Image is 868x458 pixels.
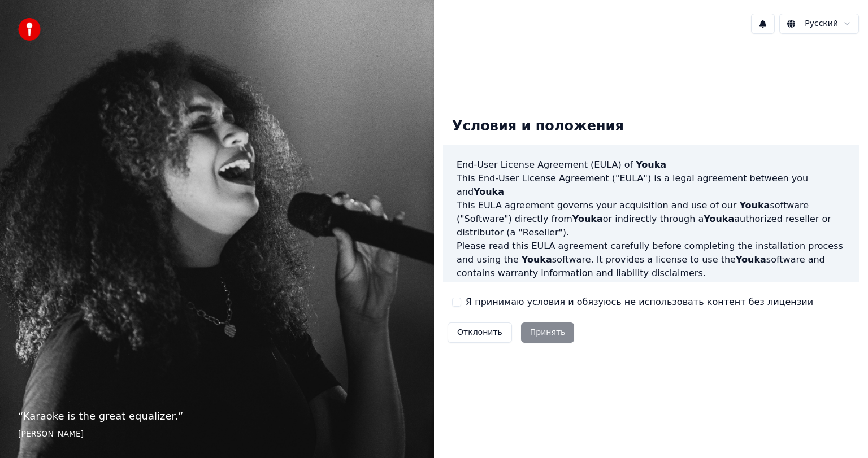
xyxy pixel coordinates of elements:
[448,322,512,343] button: Отклонить
[739,200,770,211] span: Youka
[457,172,845,199] p: This End-User License Agreement ("EULA") is a legal agreement between you and
[457,199,845,239] p: This EULA agreement governs your acquisition and use of our software ("Software") directly from o...
[443,108,633,145] div: Условия и положения
[18,18,41,41] img: youka
[636,159,666,170] span: Youka
[466,295,813,309] label: Я принимаю условия и обязуюсь не использовать контент без лицензии
[522,254,552,265] span: Youka
[474,186,504,197] span: Youka
[704,213,734,224] span: Youka
[18,408,416,424] p: “ Karaoke is the great equalizer. ”
[572,213,603,224] span: Youka
[617,281,648,292] span: Youka
[457,158,845,172] h3: End-User License Agreement (EULA) of
[457,280,845,334] p: If you register for a free trial of the software, this EULA agreement will also govern that trial...
[457,239,845,280] p: Please read this EULA agreement carefully before completing the installation process and using th...
[18,429,416,440] footer: [PERSON_NAME]
[736,254,766,265] span: Youka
